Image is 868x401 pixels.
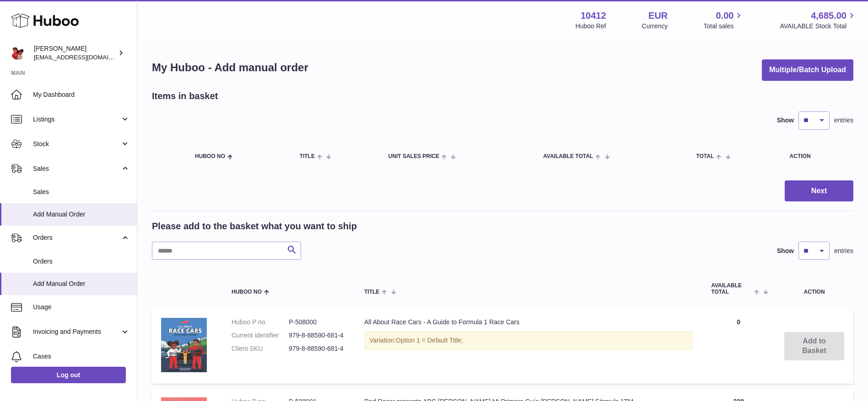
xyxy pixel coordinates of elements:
[642,22,668,31] div: Currency
[711,283,752,295] span: AVAILABLE Total
[232,289,262,295] span: Huboo no
[543,153,593,159] span: AVAILABLE Total
[696,153,714,159] span: Total
[289,318,346,327] dd: P-508000
[11,46,25,60] img: internalAdmin-10412@internal.huboo.com
[777,116,794,125] label: Show
[11,367,126,383] a: Log out
[33,327,120,336] span: Invoicing and Payments
[195,153,225,159] span: Huboo no
[777,247,794,255] label: Show
[364,331,693,350] div: Variation:
[355,309,702,384] td: All About Race Cars - A Guide to Formula 1 Race Cars
[152,60,308,75] h1: My Huboo - Add manual order
[785,180,853,202] button: Next
[152,90,218,102] h2: Items in basket
[33,280,130,288] span: Add Manual Order
[576,22,606,31] div: Huboo Ref
[648,10,668,22] strong: EUR
[34,44,116,62] div: [PERSON_NAME]
[33,140,120,148] span: Stock
[232,331,289,340] dt: Current identifier
[289,344,346,353] dd: 979-8-88590-681-4
[33,90,130,99] span: My Dashboard
[790,153,844,159] div: Action
[834,116,853,125] span: entries
[33,233,120,242] span: Orders
[702,309,775,384] td: 0
[33,352,130,361] span: Cases
[780,10,857,31] a: 4,685.00 AVAILABLE Stock Total
[775,274,853,304] th: Action
[581,10,606,22] strong: 10412
[152,220,357,232] h2: Please add to the basket what you want to ship
[33,257,130,266] span: Orders
[33,115,120,124] span: Listings
[33,164,120,173] span: Sales
[232,344,289,353] dt: Client SKU
[703,10,744,31] a: 0.00 Total sales
[388,153,439,159] span: Unit Sales Price
[33,188,130,196] span: Sales
[34,53,135,61] span: [EMAIL_ADDRESS][DOMAIN_NAME]
[33,303,130,311] span: Usage
[300,153,315,159] span: Title
[232,318,289,327] dt: Huboo P no
[33,210,130,219] span: Add Manual Order
[364,289,379,295] span: Title
[834,247,853,255] span: entries
[161,318,207,372] img: All About Race Cars - A Guide to Formula 1 Race Cars
[780,22,857,31] span: AVAILABLE Stock Total
[396,337,463,344] span: Option 1 = Default Title;
[289,331,346,340] dd: 979-8-88590-681-4
[762,59,853,81] button: Multiple/Batch Upload
[811,10,846,22] span: 4,685.00
[703,22,744,31] span: Total sales
[716,10,734,22] span: 0.00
